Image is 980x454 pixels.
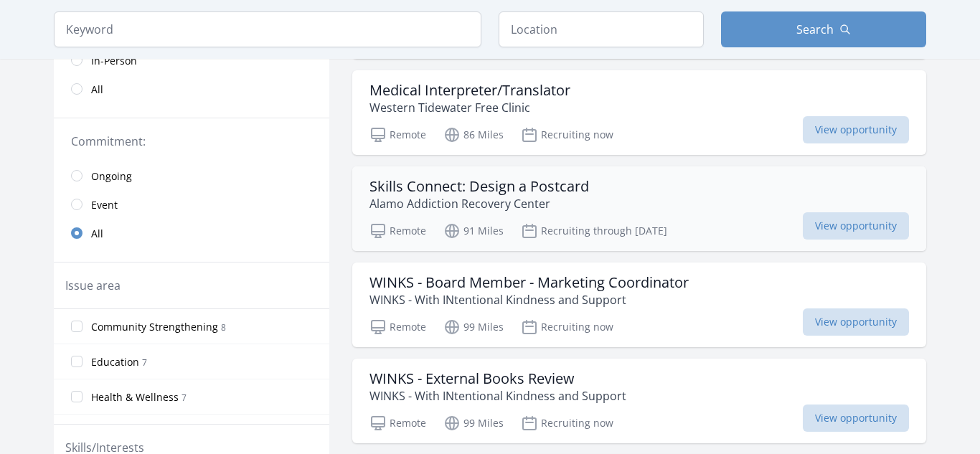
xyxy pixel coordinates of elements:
p: Western Tidewater Free Clinic [369,99,570,116]
span: 7 [142,356,147,369]
h3: WINKS - Board Member - Marketing Coordinator [369,274,689,291]
a: Medical Interpreter/Translator Western Tidewater Free Clinic Remote 86 Miles Recruiting now View ... [352,70,926,155]
p: 99 Miles [443,415,504,432]
h3: WINKS - External Books Review [369,370,626,387]
span: Search [796,21,834,38]
p: Recruiting now [521,415,613,432]
a: WINKS - Board Member - Marketing Coordinator WINKS - With INtentional Kindness and Support Remote... [352,263,926,347]
legend: Issue area [65,277,121,294]
span: All [91,227,103,241]
a: Ongoing [54,161,329,190]
p: Recruiting now [521,318,613,336]
span: View opportunity [803,308,909,336]
h3: Medical Interpreter/Translator [369,82,570,99]
p: Remote [369,415,426,432]
a: Event [54,190,329,219]
p: Remote [369,126,426,143]
span: Education [91,355,139,369]
p: WINKS - With INtentional Kindness and Support [369,291,689,308]
p: 99 Miles [443,318,504,336]
a: In-Person [54,46,329,75]
p: Alamo Addiction Recovery Center [369,195,589,212]
span: View opportunity [803,116,909,143]
span: 8 [221,321,226,334]
span: View opportunity [803,212,909,240]
p: Recruiting now [521,126,613,143]
span: All [91,82,103,97]
span: Community Strengthening [91,320,218,334]
input: Location [499,11,704,47]
a: Skills Connect: Design a Postcard Alamo Addiction Recovery Center Remote 91 Miles Recruiting thro... [352,166,926,251]
input: Health & Wellness 7 [71,391,83,402]
a: All [54,219,329,247]
a: All [54,75,329,103]
input: Education 7 [71,356,83,367]
p: 86 Miles [443,126,504,143]
span: In-Person [91,54,137,68]
input: Keyword [54,11,481,47]
a: WINKS - External Books Review WINKS - With INtentional Kindness and Support Remote 99 Miles Recru... [352,359,926,443]
p: WINKS - With INtentional Kindness and Support [369,387,626,405]
span: Health & Wellness [91,390,179,405]
h3: Skills Connect: Design a Postcard [369,178,589,195]
button: Search [721,11,926,47]
legend: Commitment: [71,133,312,150]
input: Community Strengthening 8 [71,321,83,332]
span: Ongoing [91,169,132,184]
span: 7 [182,392,187,404]
p: 91 Miles [443,222,504,240]
span: Event [91,198,118,212]
span: View opportunity [803,405,909,432]
p: Remote [369,318,426,336]
p: Remote [369,222,426,240]
p: Recruiting through [DATE] [521,222,667,240]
